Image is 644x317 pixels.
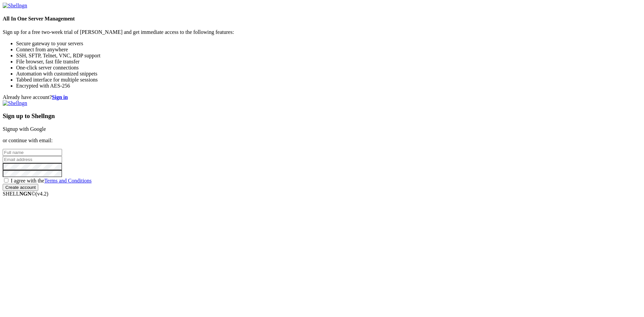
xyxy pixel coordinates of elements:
span: 4.2.0 [36,191,49,197]
li: Tabbed interface for multiple sessions [16,77,641,83]
div: Already have account? [3,94,641,100]
span: I agree with the [11,178,92,183]
input: I agree with theTerms and Conditions [4,178,8,182]
input: Full name [3,149,62,156]
li: File browser, fast file transfer [16,59,641,65]
img: Shellngn [3,3,27,9]
a: Sign in [52,94,68,100]
img: Shellngn [3,100,27,106]
p: Sign up for a free two-week trial of [PERSON_NAME] and get immediate access to the following feat... [3,29,641,35]
li: Secure gateway to your servers [16,41,641,47]
p: or continue with email: [3,138,641,144]
li: One-click server connections [16,65,641,71]
h3: Sign up to Shellngn [3,112,641,120]
span: SHELL © [3,191,48,197]
a: Signup with Google [3,126,46,132]
b: NGN [19,191,32,197]
input: Create account [3,184,38,191]
li: Encrypted with AES-256 [16,83,641,89]
input: Email address [3,156,62,163]
li: Connect from anywhere [16,47,641,53]
li: Automation with customized snippets [16,71,641,77]
h4: All In One Server Management [3,16,641,22]
a: Terms and Conditions [44,178,92,183]
li: SSH, SFTP, Telnet, VNC, RDP support [16,53,641,59]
